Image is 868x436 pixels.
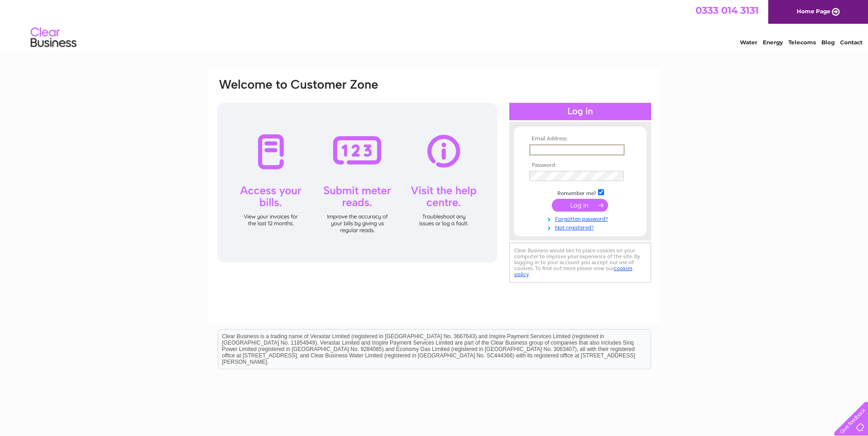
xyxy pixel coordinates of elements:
[509,243,651,282] div: Clear Business would like to place cookies on your computer to improve your experience of the sit...
[218,5,651,44] div: Clear Business is a trading name of Verastar Limited (registered in [GEOGRAPHIC_DATA] No. 3667643...
[527,188,633,197] td: Remember me?
[821,39,835,46] a: Blog
[529,214,633,223] a: Forgotten password?
[552,199,608,212] input: Submit
[527,136,633,142] th: Email Address:
[788,39,816,46] a: Telecoms
[840,39,863,46] a: Contact
[30,24,77,52] img: logo.png
[514,265,632,277] a: cookies policy
[740,39,757,46] a: Water
[695,5,759,16] a: 0333 014 3131
[763,39,783,46] a: Energy
[529,223,633,231] a: Not registered?
[527,162,633,169] th: Password:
